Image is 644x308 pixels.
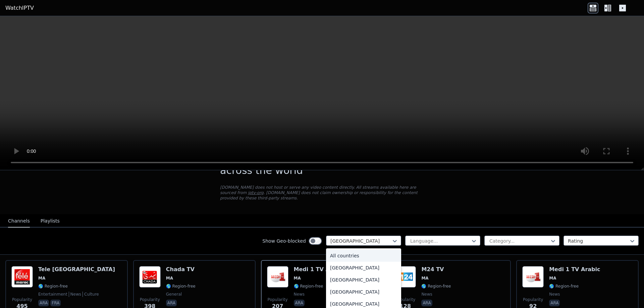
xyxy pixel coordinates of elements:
[12,297,32,302] span: Popularity
[522,266,544,288] img: Medi 1 TV Arabic
[38,266,115,273] h6: Tele [GEOGRAPHIC_DATA]
[267,266,288,288] img: Medi 1 TV Arabic
[294,275,301,281] span: MA
[83,292,99,297] span: culture
[8,215,30,228] button: Channels
[421,284,451,289] span: 🌎 Region-free
[294,292,305,297] span: news
[294,266,345,273] h6: Medi 1 TV Arabic
[326,286,401,298] div: [GEOGRAPHIC_DATA]
[166,266,196,273] h6: Chada TV
[50,300,61,306] p: fra
[69,292,81,297] span: news
[421,275,428,281] span: MA
[326,262,401,274] div: [GEOGRAPHIC_DATA]
[549,292,560,297] span: news
[140,297,160,302] span: Popularity
[421,292,432,297] span: news
[549,300,560,306] p: ara
[421,300,432,306] p: ara
[5,4,34,12] a: WatchIPTV
[326,274,401,286] div: [GEOGRAPHIC_DATA]
[38,275,45,281] span: MA
[549,284,579,289] span: 🌎 Region-free
[166,300,177,306] p: ara
[268,297,288,302] span: Popularity
[549,275,556,281] span: MA
[395,297,415,302] span: Popularity
[38,300,49,306] p: ara
[326,250,401,262] div: All countries
[41,215,60,228] button: Playlists
[166,292,182,297] span: general
[549,266,600,273] h6: Medi 1 TV Arabic
[38,292,67,297] span: entertainment
[139,266,161,288] img: Chada TV
[248,190,264,195] a: iptv-org
[38,284,68,289] span: 🌎 Region-free
[166,275,173,281] span: MA
[166,284,196,289] span: 🌎 Region-free
[394,266,416,288] img: M24 TV
[262,238,306,244] label: Show Geo-blocked
[294,284,323,289] span: 🌎 Region-free
[421,266,451,273] h6: M24 TV
[220,185,424,201] p: [DOMAIN_NAME] does not host or serve any video content directly. All streams available here are s...
[294,300,305,306] p: ara
[523,297,543,302] span: Popularity
[11,266,33,288] img: Tele Maroc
